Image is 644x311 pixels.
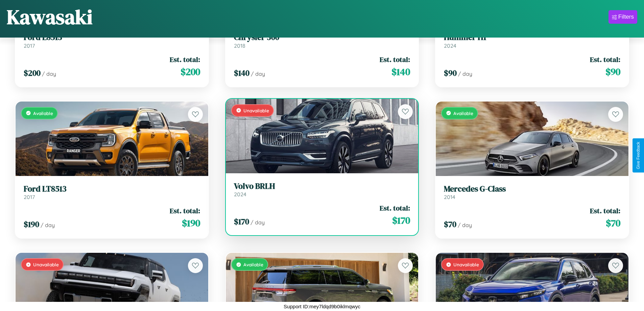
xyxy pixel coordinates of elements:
[444,184,620,201] a: Mercedes G-Class2014
[24,184,200,201] a: Ford LT85132017
[181,65,200,79] span: $ 200
[606,216,620,230] span: $ 70
[453,110,473,116] span: Available
[24,32,200,42] h3: Ford L8513
[170,206,200,216] span: Est. total:
[380,54,410,64] span: Est. total:
[234,67,249,79] span: $ 140
[636,142,641,169] div: Give Feedback
[453,262,479,267] span: Unavailable
[380,203,410,213] span: Est. total:
[284,302,360,311] p: Support ID: mey7ldqd9b0iklmqwyc
[618,14,634,20] div: Filters
[444,42,456,49] span: 2024
[458,222,472,228] span: / day
[33,262,59,267] span: Unavailable
[243,262,263,267] span: Available
[234,32,410,49] a: Chrysler 3002018
[444,32,620,42] h3: Hummer H1
[24,194,35,200] span: 2017
[234,32,410,42] h3: Chrysler 300
[609,10,637,24] button: Filters
[444,194,455,200] span: 2014
[234,42,245,49] span: 2018
[444,32,620,49] a: Hummer H12024
[24,32,200,49] a: Ford L85132017
[33,110,53,116] span: Available
[42,70,56,77] span: / day
[24,219,39,230] span: $ 190
[251,219,265,226] span: / day
[234,216,249,227] span: $ 170
[24,67,41,79] span: $ 200
[251,70,265,77] span: / day
[234,181,410,191] h3: Volvo BRLH
[444,184,620,194] h3: Mercedes G-Class
[182,216,200,230] span: $ 190
[590,206,620,216] span: Est. total:
[24,184,200,194] h3: Ford LT8513
[444,219,456,230] span: $ 70
[444,67,457,79] span: $ 90
[7,3,93,31] h1: Kawasaki
[590,54,620,64] span: Est. total:
[392,214,410,227] span: $ 170
[234,181,410,198] a: Volvo BRLH2024
[24,42,35,49] span: 2017
[170,54,200,64] span: Est. total:
[41,222,55,228] span: / day
[458,70,472,77] span: / day
[605,65,620,79] span: $ 90
[243,108,269,113] span: Unavailable
[391,65,410,79] span: $ 140
[234,191,246,198] span: 2024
